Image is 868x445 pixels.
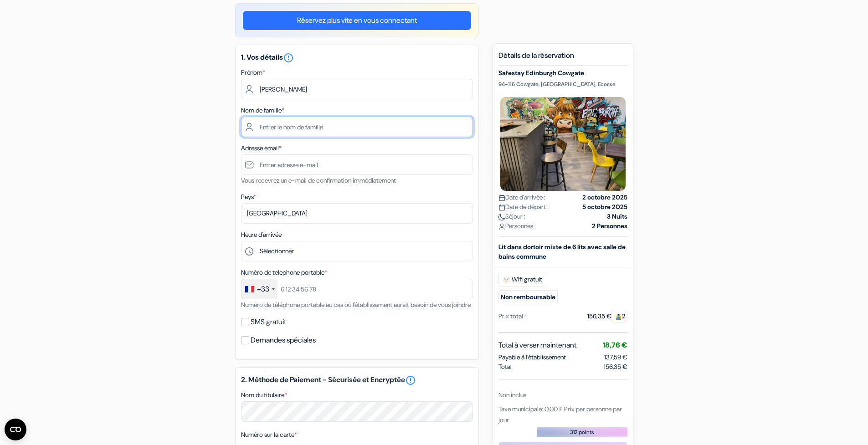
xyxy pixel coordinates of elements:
span: Payable à l’établissement [498,353,566,362]
img: guest.svg [615,313,622,320]
h5: Safestay Edinburgh Cowgate [498,69,627,77]
input: Entrer adresse e-mail [241,154,473,175]
strong: 2 Personnes [592,221,627,231]
h5: 2. Méthode de Paiement - Sécurisée et Encryptée [241,375,473,386]
h5: Détails de la réservation [498,51,627,66]
span: Total à verser maintenant [498,340,576,351]
img: calendar.svg [498,194,505,201]
i: error_outline [283,52,294,63]
img: user_icon.svg [498,223,505,230]
img: calendar.svg [498,204,505,211]
strong: 2 octobre 2025 [582,193,627,202]
a: Réservez plus vite en vous connectant [243,11,471,30]
span: Personnes : [498,221,536,231]
label: Prénom [241,68,265,77]
span: Séjour : [498,212,525,221]
label: Numéro de telephone portable [241,268,327,277]
label: Numéro sur la carte [241,430,297,440]
div: Non inclus [498,390,627,400]
img: free_wifi.svg [503,276,510,283]
span: 312 points [570,428,594,436]
label: Pays [241,192,256,202]
strong: 5 octobre 2025 [582,202,627,212]
input: Entrer le nom de famille [241,117,473,137]
span: Date d'arrivée : [498,193,545,202]
div: 156,35 € [587,312,627,321]
label: Nom du titulaire [241,390,287,400]
a: error_outline [283,52,294,62]
span: 137,59 € [604,353,627,361]
img: moon.svg [498,214,505,220]
label: Adresse email [241,143,282,153]
input: Entrez votre prénom [241,79,473,99]
span: 156,35 € [604,362,627,372]
label: Heure d'arrivée [241,230,282,240]
div: +33 [257,284,269,295]
label: Demandes spéciales [251,334,316,347]
span: 2 [611,310,627,322]
b: Lit dans dortoir mixte de 6 lits avec salle de bains commune [498,243,626,261]
span: Taxe municipale: 0,00 £ Prix par personne par jour [498,405,622,424]
label: Nom de famille [241,106,284,115]
span: 18,76 € [603,340,627,350]
input: 6 12 34 56 78 [241,279,473,299]
button: Ouvrir le widget CMP [5,419,26,440]
small: Numéro de téléphone portable au cas où l'établissement aurait besoin de vous joindre [241,301,471,309]
div: France: +33 [241,279,277,299]
label: SMS gratuit [251,316,286,328]
small: Non remboursable [498,290,558,304]
a: error_outline [405,375,416,386]
span: Date de départ : [498,202,549,212]
h5: 1. Vos détails [241,52,473,63]
span: Wifi gratuit [498,273,546,286]
strong: 3 Nuits [607,212,627,221]
div: Prix total : [498,312,526,321]
small: Vous recevrez un e-mail de confirmation immédiatement [241,176,396,184]
span: Total [498,362,512,372]
p: 94-116 Cowgate, [GEOGRAPHIC_DATA], Ecosse [498,81,627,88]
